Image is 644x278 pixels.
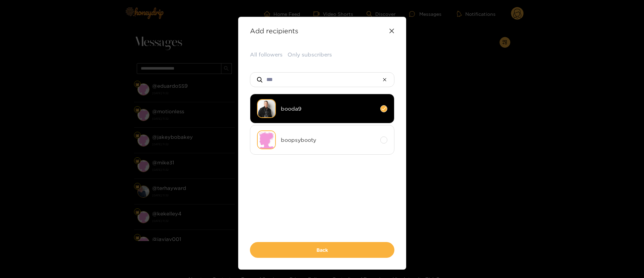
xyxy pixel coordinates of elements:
[257,130,276,149] img: no-avatar.png
[281,105,375,113] span: booda9
[281,136,375,144] span: boopsybooty
[250,51,283,58] button: All followers
[250,27,298,35] strong: Add recipients
[288,51,332,58] button: Only subscribers
[257,99,276,118] img: xocgr-male-model-photography-fort-lauderdale-0016.jpg
[250,242,394,258] button: Back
